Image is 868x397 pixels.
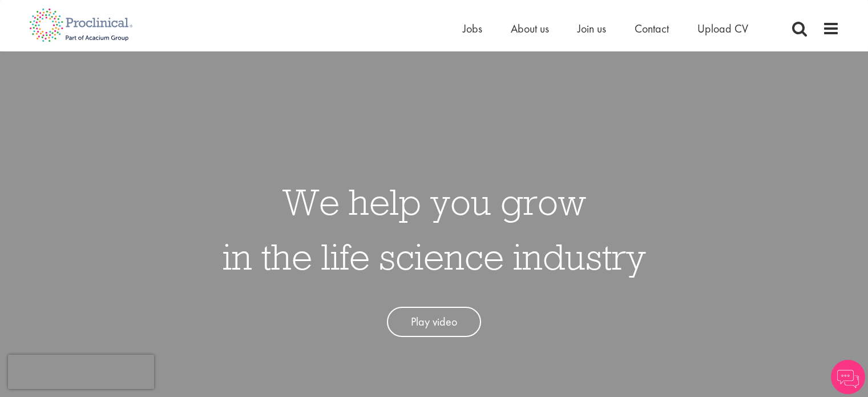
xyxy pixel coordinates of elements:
[697,21,748,36] a: Upload CV
[635,21,669,36] a: Contact
[463,21,482,36] a: Jobs
[387,307,481,337] a: Play video
[578,21,606,36] a: Join us
[223,174,646,284] h1: We help you grow in the life science industry
[831,360,865,394] img: Chatbot
[511,21,549,36] a: About us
